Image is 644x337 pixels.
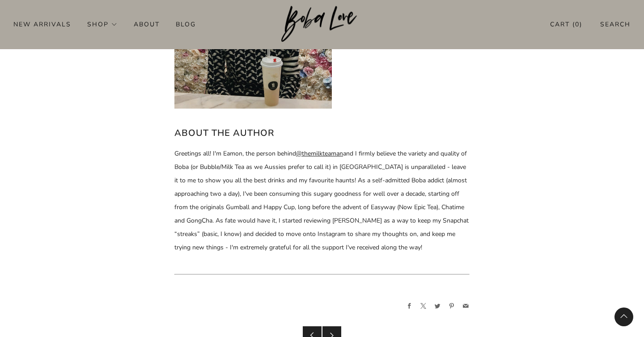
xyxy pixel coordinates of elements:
[296,149,343,158] a: @themilkteaman
[600,17,631,32] a: Search
[134,17,160,31] a: About
[281,6,363,43] a: Boba Love
[281,6,363,42] img: Boba Love
[13,17,71,31] a: New Arrivals
[550,17,582,32] a: Cart
[174,127,275,139] span: About the Author
[174,149,469,252] span: Greetings all! I'm Eamon, the person behind and I firmly believe the variety and quality of Boba ...
[87,17,118,31] a: Shop
[575,20,580,29] items-count: 0
[176,17,196,31] a: Blog
[614,308,633,326] back-to-top-button: Back to top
